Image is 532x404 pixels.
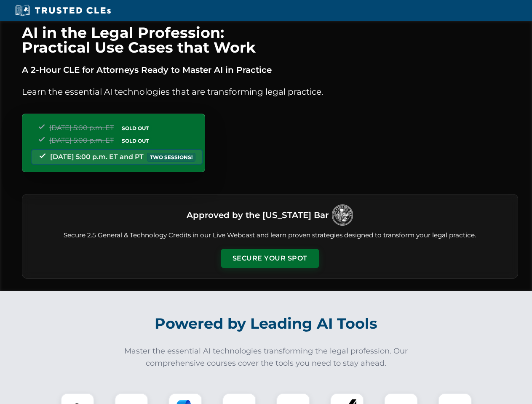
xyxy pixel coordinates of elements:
button: Secure Your Spot [221,249,319,268]
p: Master the essential AI technologies transforming the legal profession. Our comprehensive courses... [119,345,414,369]
span: SOLD OUT [119,136,152,145]
span: [DATE] 5:00 p.m. ET [49,124,114,132]
h1: AI in the Legal Profession: Practical Use Cases that Work [22,25,518,55]
span: SOLD OUT [119,124,152,133]
img: Logo [332,205,353,226]
p: Learn the essential AI technologies that are transforming legal practice. [22,85,518,98]
p: Secure 2.5 General & Technology Credits in our Live Webcast and learn proven strategies designed ... [32,231,508,240]
span: [DATE] 5:00 p.m. ET [49,136,114,144]
h2: Powered by Leading AI Tools [33,309,500,338]
img: Trusted CLEs [13,4,113,17]
p: A 2-Hour CLE for Attorneys Ready to Master AI in Practice [22,63,518,77]
h3: Approved by the [US_STATE] Bar [187,207,329,223]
